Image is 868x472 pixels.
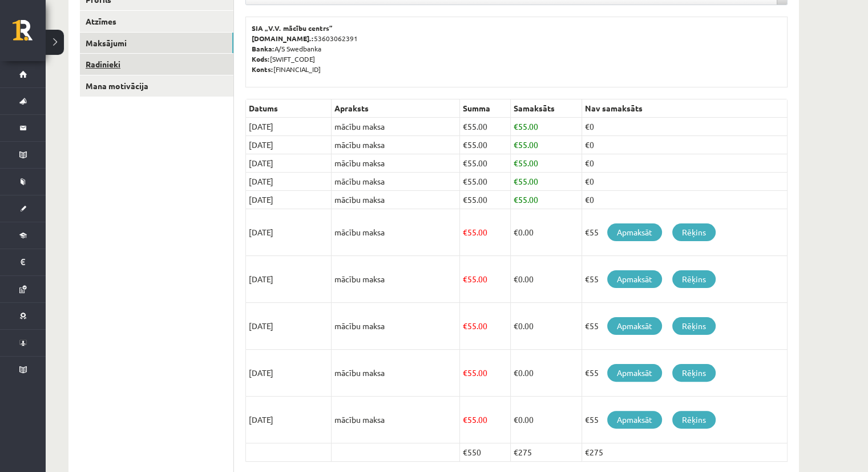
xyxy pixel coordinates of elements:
td: [DATE] [246,154,332,173]
td: €55 [582,209,787,256]
b: Konts: [252,65,273,74]
td: [DATE] [246,136,332,154]
a: Apmaksāt [607,223,662,241]
span: € [514,414,518,425]
span: € [514,227,518,237]
span: € [463,274,467,284]
span: € [514,367,518,378]
a: Rēķins [672,364,716,382]
td: 55.00 [510,136,582,154]
td: 0.00 [510,256,582,303]
span: € [514,139,518,150]
span: € [463,176,467,186]
th: Apraksts [332,99,460,118]
a: Apmaksāt [607,411,662,429]
span: € [514,121,518,131]
th: Summa [460,99,511,118]
td: 55.00 [460,136,511,154]
td: mācību maksa [332,397,460,443]
a: Rīgas 1. Tālmācības vidusskola [13,20,46,49]
td: 55.00 [460,118,511,136]
td: 55.00 [460,191,511,209]
b: [DOMAIN_NAME].: [252,34,314,43]
span: € [514,321,518,331]
td: [DATE] [246,118,332,136]
b: Banka: [252,44,274,53]
td: 55.00 [460,350,511,397]
td: [DATE] [246,350,332,397]
b: Kods: [252,54,270,63]
span: € [463,321,467,331]
td: 55.00 [510,118,582,136]
td: 55.00 [460,209,511,256]
td: €0 [582,173,787,191]
td: €0 [582,191,787,209]
td: mācību maksa [332,303,460,350]
td: [DATE] [246,173,332,191]
td: 55.00 [460,397,511,443]
td: 55.00 [460,173,511,191]
td: €55 [582,397,787,443]
td: 0.00 [510,397,582,443]
td: €0 [582,154,787,173]
a: Rēķins [672,223,716,241]
td: [DATE] [246,191,332,209]
a: Atzīmes [80,11,233,32]
a: Radinieki [80,54,233,75]
td: 55.00 [510,191,582,209]
a: Rēķins [672,317,716,335]
td: mācību maksa [332,136,460,154]
td: [DATE] [246,397,332,443]
td: 55.00 [460,303,511,350]
td: €275 [582,443,787,462]
td: 0.00 [510,209,582,256]
span: € [514,158,518,168]
td: €55 [582,303,787,350]
span: € [514,194,518,205]
td: mācību maksa [332,173,460,191]
td: mācību maksa [332,191,460,209]
td: €0 [582,118,787,136]
td: [DATE] [246,209,332,256]
a: Apmaksāt [607,364,662,382]
span: € [463,158,467,168]
td: 55.00 [510,154,582,173]
td: €55 [582,350,787,397]
td: mācību maksa [332,350,460,397]
span: € [463,139,467,150]
span: € [463,121,467,131]
a: Apmaksāt [607,270,662,288]
td: 55.00 [460,154,511,173]
th: Datums [246,99,332,118]
td: mācību maksa [332,209,460,256]
span: € [463,227,467,237]
td: 0.00 [510,350,582,397]
b: SIA „V.V. mācību centrs” [252,23,333,33]
a: Mana motivācija [80,75,233,97]
span: € [463,194,467,205]
a: Maksājumi [80,33,233,54]
td: [DATE] [246,303,332,350]
td: €0 [582,136,787,154]
td: €550 [460,443,511,462]
th: Samaksāts [510,99,582,118]
td: 55.00 [460,256,511,303]
span: € [514,176,518,186]
a: Rēķins [672,411,716,429]
td: €55 [582,256,787,303]
td: [DATE] [246,256,332,303]
span: € [463,414,467,425]
td: €275 [510,443,582,462]
a: Apmaksāt [607,317,662,335]
span: € [463,367,467,378]
td: 0.00 [510,303,582,350]
span: € [514,274,518,284]
a: Rēķins [672,270,716,288]
td: mācību maksa [332,256,460,303]
td: 55.00 [510,173,582,191]
th: Nav samaksāts [582,99,787,118]
td: mācību maksa [332,118,460,136]
td: mācību maksa [332,154,460,173]
p: 53603062391 A/S Swedbanka [SWIFT_CODE] [FINANCIAL_ID] [252,23,781,74]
